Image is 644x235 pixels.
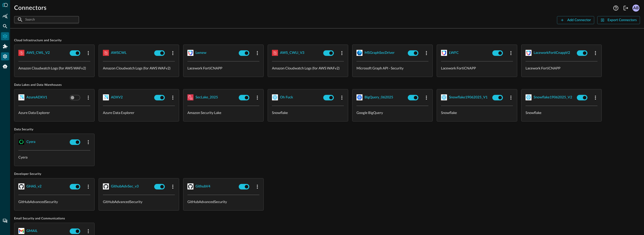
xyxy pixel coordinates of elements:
div: Settings [1,52,9,60]
button: Help [612,4,620,12]
div: AWS_CWL_V2 [26,50,50,56]
div: Snowflake19062025_V2 [534,94,572,101]
img: AWSSecurityLake.svg [187,94,193,100]
p: Amazon Cloudwatch Logs (for AWS WAFv2) [18,65,90,71]
button: Oh Fuck [280,93,293,101]
div: Addons [1,42,9,50]
p: Amazon Cloudwatch Logs (for AWS WAFv2) [272,65,344,71]
input: Search [25,15,67,24]
button: AzureADXV1 [26,93,47,101]
p: GitHubAdvancedSecurity [103,199,175,204]
button: SecLake_2025 [195,93,218,101]
img: gmail.svg [18,228,24,234]
p: Lacework FortiCNAPP [526,65,597,71]
p: Amazon Security Lake [187,110,259,115]
p: Snowflake [526,110,597,115]
p: Snowflake [441,110,513,115]
button: Cyera [26,138,35,146]
button: GithubAdvSec_v3 [111,182,139,190]
button: AWS_CWL_V2 [26,49,50,57]
div: GHAS_v2 [26,183,42,190]
img: MicrosoftGraph.svg [356,50,363,56]
span: Data Lakes and Data Warehouses [14,83,640,87]
img: Github.svg [187,183,193,189]
span: Developer Security [14,172,640,176]
div: Chat [1,217,9,225]
div: Federated Search [1,22,9,30]
img: AWSCloudWatchLogs.svg [272,50,278,56]
img: AzureDataExplorer.svg [18,94,24,100]
img: Github.svg [18,183,24,189]
span: Data Security [14,128,640,132]
div: lwnew [195,50,207,56]
button: BigQuery_062025 [365,93,393,101]
p: Azure Data Explorer [103,110,175,115]
button: MSGraphSecDriver [365,49,394,57]
span: Email Security and Communications [14,217,640,221]
h1: Connectors [14,4,47,12]
button: ADXV2 [111,93,123,101]
div: BigQuery_062025 [365,94,393,101]
p: Microsoft Graph API - Security [356,65,428,71]
div: Connectors [1,32,9,40]
p: GitHubAdvancedSecurity [18,199,90,204]
button: AWSCWL [111,49,127,57]
button: Add Connector [557,16,594,24]
button: Snowflake19062025_V1 [449,93,488,101]
div: Query Agent [1,62,9,70]
button: LaceworkFortiCnappV2 [534,49,570,57]
button: AWS_CWLI_V3 [280,49,304,57]
div: AB [632,5,639,12]
div: Cyera [26,139,35,145]
img: GoogleBigQuery.svg [356,94,363,100]
div: ADXV2 [111,94,123,101]
img: LaceworkFortiCnapp.svg [441,50,447,56]
div: AzureADXV1 [26,94,47,101]
div: LaceworkFortiCnappV2 [534,50,570,56]
img: AWSCloudWatchLogs.svg [103,50,109,56]
p: Amazon Cloudwatch Logs (for AWS WAFv2) [103,65,175,71]
div: Oh Fuck [280,94,293,101]
button: Snowflake19062025_V2 [534,93,572,101]
img: LaceworkFortiCnapp.svg [187,50,193,56]
button: lwnew [195,49,207,57]
button: GithubV4 [195,182,210,190]
div: GithubAdvSec_v3 [111,183,139,190]
p: Google BigQuery [356,110,428,115]
img: Github.svg [103,183,109,189]
button: GMAIL [26,227,37,235]
button: LWFC [449,49,459,57]
img: LaceworkFortiCnapp.svg [526,50,532,56]
button: Export Connectors [597,16,640,24]
div: Snowflake19062025_V1 [449,94,488,101]
img: Snowflake.svg [441,94,447,100]
div: GithubV4 [195,183,210,190]
button: Logout [622,4,630,12]
p: Lacework FortiCNAPP [441,65,513,71]
img: Snowflake.svg [272,94,278,100]
img: Snowflake.svg [526,94,532,100]
div: SecLake_2025 [195,94,218,101]
div: LWFC [449,50,459,56]
img: Cyera.svg [18,139,24,145]
button: GHAS_v2 [26,182,42,190]
p: Lacework FortiCNAPP [187,65,259,71]
div: AWSCWL [111,50,127,56]
div: Add Connector [567,17,591,23]
img: AWSCloudWatchLogs.svg [18,50,24,56]
p: Azure Data Explorer [18,110,90,115]
div: Export Connectors [608,17,637,23]
p: Cyera [18,154,90,160]
div: MSGraphSecDriver [365,50,394,56]
div: Summary Insights [1,12,9,20]
div: AWS_CWLI_V3 [280,50,304,56]
div: GMAIL [26,228,37,234]
p: Snowflake [272,110,344,115]
span: Cloud Infrastructure and Security [14,38,640,43]
img: AzureDataExplorer.svg [103,94,109,100]
p: GitHubAdvancedSecurity [187,199,259,204]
